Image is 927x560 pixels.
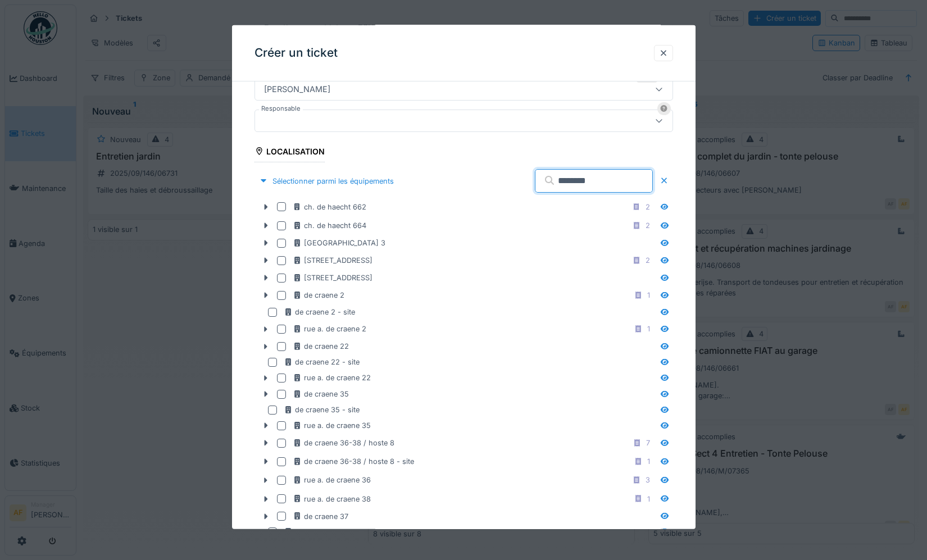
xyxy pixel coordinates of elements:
[293,389,349,399] div: de craene 35
[646,255,650,266] div: 2
[647,456,650,467] div: 1
[293,202,366,212] div: ch. de haecht 662
[293,341,349,352] div: de craene 22
[293,494,371,504] div: rue a. de craene 38
[284,404,360,415] div: de craene 35 - site
[293,255,372,266] div: [STREET_ADDRESS]
[284,357,360,367] div: de craene 22 - site
[259,103,303,113] label: Responsable
[293,475,371,485] div: rue a. de craene 36
[293,272,372,283] div: [STREET_ADDRESS]
[646,202,650,212] div: 2
[293,511,348,522] div: de craene 37
[646,220,650,231] div: 2
[260,83,335,95] div: [PERSON_NAME]
[255,46,338,60] h3: Créer un ticket
[293,420,371,431] div: rue a. de craene 35
[647,290,650,301] div: 1
[293,456,414,467] div: de craene 36-38 / hoste 8 - site
[293,438,394,448] div: de craene 36-38 / hoste 8
[646,475,650,485] div: 3
[284,307,355,317] div: de craene 2 - site
[647,494,650,504] div: 1
[293,238,385,248] div: [GEOGRAPHIC_DATA] 3
[255,173,398,188] div: Sélectionner parmi les équipements
[293,372,371,383] div: rue a. de craene 22
[637,73,657,82] div: Requis
[255,143,325,162] div: Localisation
[647,324,650,334] div: 1
[293,290,344,301] div: de craene 2
[284,527,359,538] div: de craene 37 - site
[293,324,366,334] div: rue a. de craene 2
[646,438,650,448] div: 7
[293,220,366,231] div: ch. de haecht 664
